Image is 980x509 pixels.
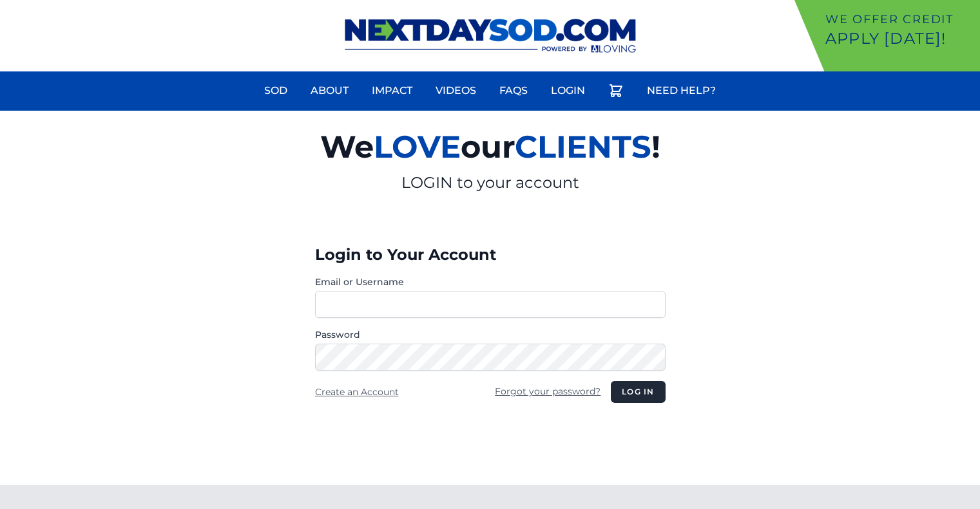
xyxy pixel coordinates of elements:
a: Videos [428,75,484,106]
a: Impact [364,75,420,106]
p: LOGIN to your account [171,172,810,193]
a: Create an Account [315,386,399,398]
a: Login [543,75,593,106]
button: Log in [611,381,665,403]
p: Apply [DATE]! [825,28,975,49]
span: LOVE [374,128,461,165]
p: We offer Credit [825,10,975,28]
a: Need Help? [639,75,724,106]
a: Sod [256,75,295,106]
a: About [303,75,356,106]
h3: Login to Your Account [315,245,666,265]
label: Email or Username [315,275,666,288]
a: FAQs [492,75,535,106]
label: Password [315,328,666,341]
h2: We our ! [171,121,810,172]
a: Forgot your password? [495,385,600,397]
span: CLIENTS [515,128,651,165]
